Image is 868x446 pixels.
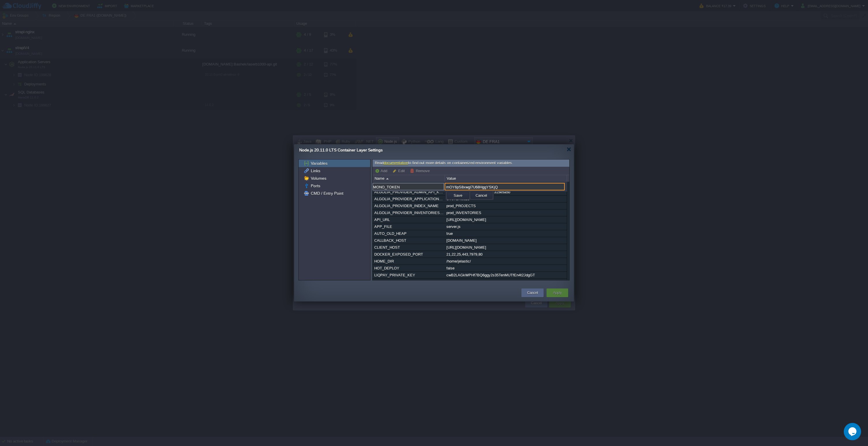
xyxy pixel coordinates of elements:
[445,196,566,202] div: SV8TBX352S
[445,189,566,195] div: 96f95126e9283aa095aae37c315e5a5b
[310,183,321,188] a: Ports
[373,244,444,251] div: CLIENT_HOST
[445,272,566,278] div: cwB2LAGkWPHf7BQ6ggy2s35TenMUTfEn4t2JdgGT
[553,290,562,296] button: Apply
[445,230,566,237] div: true
[310,168,321,173] a: Links
[445,251,566,258] div: 21,22,25,443,7979,80
[410,168,431,173] button: Remove
[445,175,567,182] div: Value
[373,175,445,182] div: Name
[373,203,444,209] div: ALGOLIA_PROVIDER_INDEX_NAME
[373,237,444,244] div: CALLBACK_HOST
[373,279,444,285] div: LIQPAY_PUBLIC_KEY
[373,223,444,230] div: APP_FILE
[373,230,444,237] div: AUTO_OLD_HEAP
[445,223,566,230] div: server.js
[445,203,566,209] div: prod_PROJECTS
[373,160,569,167] div: Read to find out more details on containerized environment variables.
[445,209,566,216] div: prod_INVENTORIES
[373,272,444,278] div: LIQPAY_PRIVATE_KEY
[310,176,327,181] a: Volumes
[373,258,444,265] div: HOME_DIR
[452,193,464,198] button: Save
[373,196,444,202] div: ALGOLIA_PROVIDER_APPLICATION_ID
[375,168,389,173] button: Add
[445,279,566,285] div: i85855907677
[373,209,444,216] div: ALGOLIA_PROVIDER_INVENTORIES_INDEX_NAME
[310,191,344,196] a: CMD / Entry Point
[445,265,566,271] div: false
[392,168,407,173] button: Edit
[299,148,383,152] span: Node.js 20.11.0 LTS Container Layer Settings
[373,189,444,195] div: ALGOLIA_PROVIDER_ADMIN_API_KEY
[445,258,566,265] div: /home/jelastic/
[474,193,489,198] button: Cancel
[373,251,444,258] div: DOCKER_EXPOSED_PORT
[384,161,408,165] a: documentation
[844,423,862,440] iframe: chat widget
[310,161,328,166] a: Variables
[445,237,566,244] div: [DOMAIN_NAME]
[445,216,566,223] div: [URL][DOMAIN_NAME]
[445,244,566,251] div: [URL][DOMAIN_NAME]
[373,216,444,223] div: API_URL
[373,265,444,271] div: HOT_DEPLOY
[527,290,538,296] button: Cancel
